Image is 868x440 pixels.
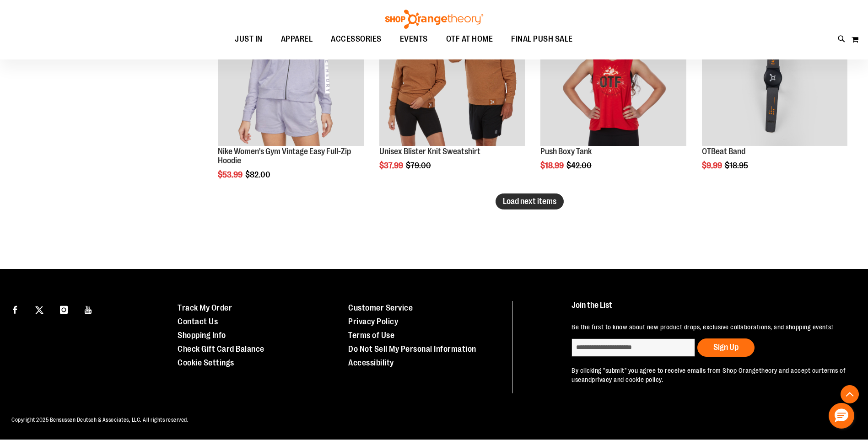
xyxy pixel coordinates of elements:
span: FINAL PUSH SALE [511,29,573,49]
a: Visit our Youtube page [81,301,97,317]
img: Shop Orangetheory [384,10,485,29]
img: Product image for Push Boxy Tank [540,0,686,146]
span: $37.99 [379,161,404,170]
a: Shopping Info [178,331,226,340]
a: OTBeat BandSALE [702,0,847,147]
a: Product image for Push Boxy TankSALE [540,0,686,147]
a: Nike Women's Gym Vintage Easy Full-Zip Hoodie [218,147,351,165]
span: Load next items [503,197,556,206]
a: APPAREL [272,29,322,50]
span: ACCESSORIES [331,29,382,49]
span: $18.95 [725,161,749,170]
a: FINAL PUSH SALE [502,29,582,49]
button: Back To Top [841,385,859,403]
span: Copyright 2025 Bensussen Deutsch & Associates, LLC. All rights reserved. [11,417,189,423]
a: OTBeat Band [702,147,745,156]
a: Terms of Use [348,331,394,340]
a: Do Not Sell My Personal Information [348,344,476,354]
button: Load next items [496,193,564,209]
span: OTF AT HOME [446,29,493,49]
button: Hello, have a question? Let’s chat. [829,403,854,429]
span: $79.00 [406,161,432,170]
input: enter email [571,338,695,357]
span: APPAREL [281,29,313,49]
img: OTBeat Band [702,0,847,146]
a: Product image for Nike Gym Vintage Easy Full Zip HoodieSALE [218,0,363,147]
a: JUST IN [226,29,272,50]
a: Privacy Policy [348,317,398,326]
img: Twitter [35,306,43,314]
span: $53.99 [218,170,244,179]
a: Customer Service [348,303,413,312]
a: OTF AT HOME [437,29,502,50]
a: Visit our Instagram page [56,301,72,317]
a: Unisex Blister Knit Sweatshirt [379,147,480,156]
p: By clicking "submit" you agree to receive emails from Shop Orangetheory and accept our and [571,366,847,384]
a: Visit our X page [32,301,48,317]
span: Sign Up [713,343,739,352]
a: Contact Us [178,317,218,326]
span: EVENTS [400,29,428,49]
a: privacy and cookie policy. [592,376,663,383]
a: Track My Order [178,303,232,312]
p: Be the first to know about new product drops, exclusive collaborations, and shopping events! [571,322,847,332]
h4: Join the List [571,301,847,318]
a: Product image for Unisex Blister Knit SweatshirtSALE [379,0,525,147]
button: Sign Up [697,338,755,357]
img: Product image for Unisex Blister Knit Sweatshirt [379,0,525,146]
a: terms of use [571,367,846,383]
span: $18.99 [540,161,565,170]
a: Cookie Settings [178,358,234,367]
a: ACCESSORIES [322,29,391,50]
img: Product image for Nike Gym Vintage Easy Full Zip Hoodie [218,0,363,146]
span: $82.00 [245,170,272,179]
a: Visit our Facebook page [7,301,23,317]
span: JUST IN [235,29,263,49]
a: Accessibility [348,358,394,367]
span: $9.99 [702,161,723,170]
a: Push Boxy Tank [540,147,592,156]
a: EVENTS [391,29,437,50]
a: Check Gift Card Balance [178,344,264,354]
span: $42.00 [566,161,593,170]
